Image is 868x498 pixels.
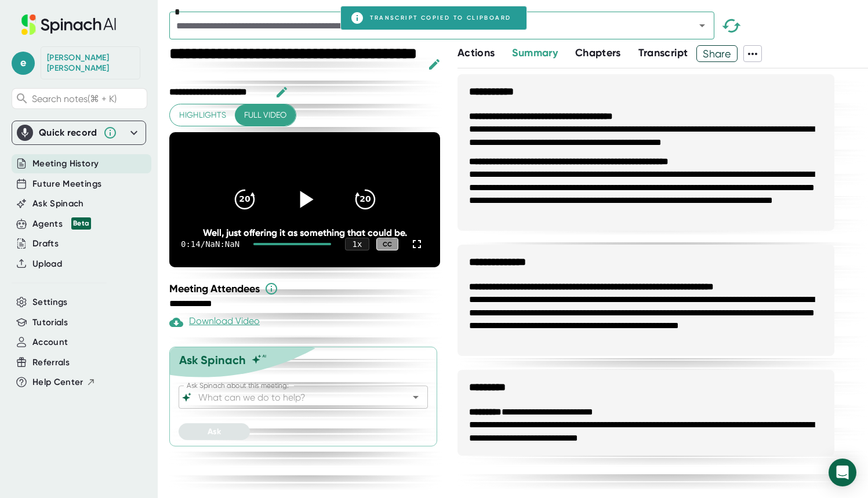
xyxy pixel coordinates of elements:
[512,45,557,61] button: Summary
[32,177,101,191] button: Future Meetings
[169,315,260,329] div: Download Video
[32,217,91,231] button: Agents Beta
[244,108,286,122] span: Full video
[17,121,141,144] div: Quick record
[32,217,91,231] div: Agents
[575,45,621,61] button: Chapters
[32,237,59,250] button: Drafts
[32,296,68,309] button: Settings
[71,217,91,230] div: Beta
[638,46,688,59] span: Transcript
[32,93,117,104] span: Search notes (⌘ + K)
[408,389,424,405] button: Open
[197,227,413,238] div: Well, just offering it as something that could be.
[179,353,246,367] div: Ask Spinach
[39,127,97,139] div: Quick record
[47,53,134,73] div: Eric Jackson
[512,46,557,59] span: Summary
[170,104,235,126] button: Highlights
[179,108,226,122] span: Highlights
[32,316,68,329] button: Tutorials
[697,43,737,64] span: Share
[345,238,369,250] div: 1 x
[638,45,688,61] button: Transcript
[32,376,96,389] button: Help Center
[208,427,221,437] span: Ask
[457,45,495,61] button: Actions
[696,45,738,62] button: Share
[376,238,398,251] div: CC
[829,459,856,486] div: Open Intercom Messenger
[179,423,250,440] button: Ask
[196,389,390,405] input: What can we do to help?
[169,282,443,296] div: Meeting Attendees
[32,257,62,271] button: Upload
[235,104,296,126] button: Full video
[694,17,710,34] button: Open
[32,157,99,170] button: Meeting History
[181,239,239,249] div: 0:14 / NaN:NaN
[32,376,83,389] span: Help Center
[32,356,70,369] button: Referrals
[32,336,68,349] button: Account
[575,46,621,59] span: Chapters
[32,197,84,210] button: Ask Spinach
[12,52,35,75] span: e
[457,46,495,59] span: Actions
